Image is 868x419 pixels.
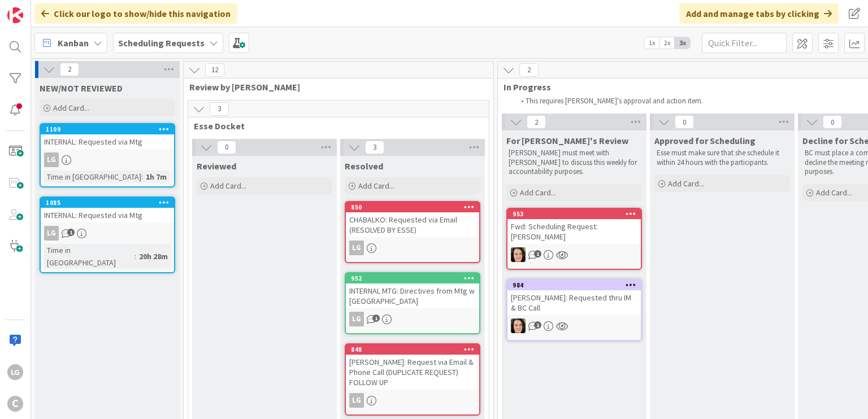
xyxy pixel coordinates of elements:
[702,33,787,53] input: Quick Filter...
[46,125,174,133] div: 1109
[60,63,79,76] span: 2
[506,279,642,341] a: 984[PERSON_NAME]: Requested thru IM & BC CallBL
[41,152,174,167] div: LG
[345,343,480,416] a: 848[PERSON_NAME]: Request via Email & Phone Call (DUPLICATE REQUEST) FOLLOW UPLG
[41,134,174,149] div: INTERNAL: Requested via Mtg
[507,280,641,290] div: 984
[507,280,641,315] div: 984[PERSON_NAME]: Requested thru IM & BC Call
[349,312,364,326] div: LG
[644,37,659,49] span: 1x
[346,241,479,255] div: LG
[519,63,539,77] span: 2
[7,7,23,23] img: Visit kanbanzone.com
[346,355,479,390] div: [PERSON_NAME]: Request via Email & Phone Call (DUPLICATE REQUEST) FOLLOW UP
[41,198,174,208] div: 1085
[511,247,526,262] img: BL
[520,187,556,198] span: Add Card...
[34,3,237,24] div: Click our logo to show/hide this navigation
[189,81,479,93] span: Review by Esse
[67,229,75,236] span: 1
[511,318,526,333] img: BL
[345,201,480,263] a: 850CHABALKO: Requested via Email (RESOLVED BY ESSE)LG
[365,141,384,154] span: 3
[534,321,541,329] span: 1
[40,82,123,94] span: NEW/NOT REVIEWED
[46,199,174,207] div: 1085
[44,171,141,183] div: Time in [GEOGRAPHIC_DATA]
[507,209,641,219] div: 953
[509,149,640,176] p: [PERSON_NAME] must meet with [PERSON_NAME] to discuss this weekly for accountability purposes.
[136,250,171,263] div: 20h 28m
[143,171,170,183] div: 1h 7m
[210,181,246,191] span: Add Card...
[823,115,842,129] span: 0
[346,344,479,390] div: 848[PERSON_NAME]: Request via Email & Phone Call (DUPLICATE REQUEST) FOLLOW UP
[346,393,479,408] div: LG
[507,247,641,262] div: BL
[41,198,174,222] div: 1085INTERNAL: Requested via Mtg
[675,37,690,49] span: 3x
[346,273,479,308] div: 952INTERNAL MTG: Directives from Mtg w [GEOGRAPHIC_DATA]
[44,226,59,241] div: LG
[205,63,224,77] span: 12
[659,37,675,49] span: 2x
[372,315,380,322] span: 1
[351,346,479,353] div: 848
[816,187,852,198] span: Add Card...
[351,203,479,211] div: 850
[507,209,641,244] div: 953Fwd: Scheduling Request: [PERSON_NAME]
[346,202,479,237] div: 850CHABALKO: Requested via Email (RESOLVED BY ESSE)
[534,250,541,257] span: 1
[7,364,23,380] div: LG
[506,208,642,270] a: 953Fwd: Scheduling Request: [PERSON_NAME]BL
[507,290,641,315] div: [PERSON_NAME]: Requested thru IM & BC Call
[134,250,136,263] span: :
[345,160,383,172] span: Resolved
[41,208,174,222] div: INTERNAL: Requested via Mtg
[210,102,229,116] span: 3
[351,274,479,282] div: 952
[513,281,641,289] div: 984
[217,141,236,154] span: 0
[506,135,628,146] span: For Breanna's Review
[507,318,641,333] div: BL
[53,103,89,113] span: Add Card...
[345,272,480,334] a: 952INTERNAL MTG: Directives from Mtg w [GEOGRAPHIC_DATA]LG
[346,344,479,355] div: 848
[40,197,175,273] a: 1085INTERNAL: Requested via MtgLGTime in [GEOGRAPHIC_DATA]:20h 28m
[675,115,694,129] span: 0
[346,273,479,283] div: 952
[58,36,89,50] span: Kanban
[349,393,364,408] div: LG
[346,312,479,326] div: LG
[654,135,756,146] span: Approved for Scheduling
[197,160,236,172] span: Reviewed
[527,115,546,129] span: 2
[41,124,174,134] div: 1109
[346,283,479,308] div: INTERNAL MTG: Directives from Mtg w [GEOGRAPHIC_DATA]
[668,178,704,189] span: Add Card...
[41,124,174,149] div: 1109INTERNAL: Requested via Mtg
[7,396,23,412] div: C
[346,212,479,237] div: CHABALKO: Requested via Email (RESOLVED BY ESSE)
[44,152,59,167] div: LG
[349,241,364,255] div: LG
[507,219,641,244] div: Fwd: Scheduling Request: [PERSON_NAME]
[40,123,175,187] a: 1109INTERNAL: Requested via MtgLGTime in [GEOGRAPHIC_DATA]:1h 7m
[118,37,205,49] b: Scheduling Requests
[513,210,641,218] div: 953
[657,149,788,167] p: Esse must make sure that she schedule it within 24 hours with the participants.
[358,181,394,191] span: Add Card...
[141,171,143,183] span: :
[41,226,174,241] div: LG
[679,3,839,24] div: Add and manage tabs by clicking
[194,120,475,132] span: Esse Docket
[44,244,134,269] div: Time in [GEOGRAPHIC_DATA]
[346,202,479,212] div: 850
